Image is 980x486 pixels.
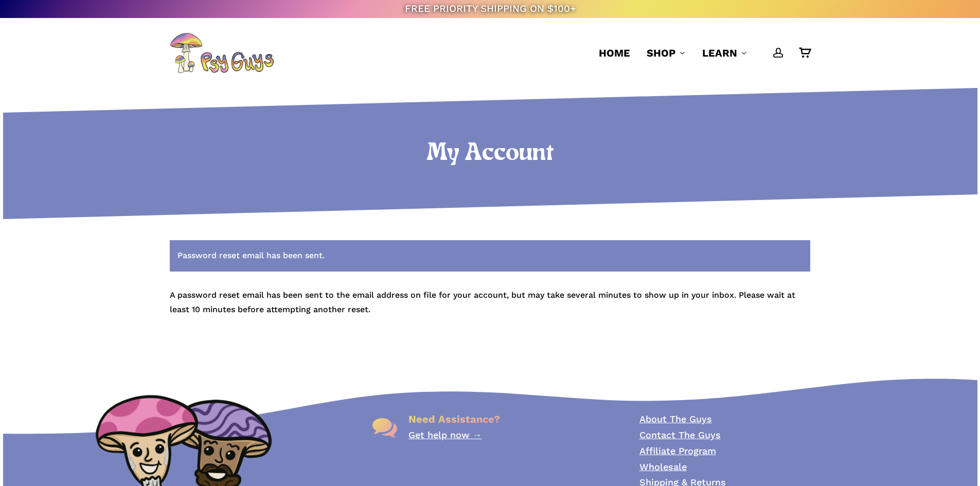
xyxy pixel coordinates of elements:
[647,46,686,60] a: Shop
[639,461,687,472] a: Wholesale
[170,288,810,330] p: A password reset email has been sent to the email address on file for your account, but may take ...
[639,413,712,424] a: About The Guys
[702,46,747,60] a: Learn
[170,240,810,272] div: Password reset email has been sent.
[647,47,675,59] span: Shop
[170,32,274,74] img: PsyGuys
[408,413,500,425] span: Need Assistance?
[599,47,630,59] span: Home
[408,429,482,440] a: Get help now →
[599,46,630,60] a: Home
[639,429,721,440] a: Contact The Guys
[702,47,737,59] span: Learn
[591,18,810,88] nav: Main Menu
[639,445,716,456] a: Affiliate Program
